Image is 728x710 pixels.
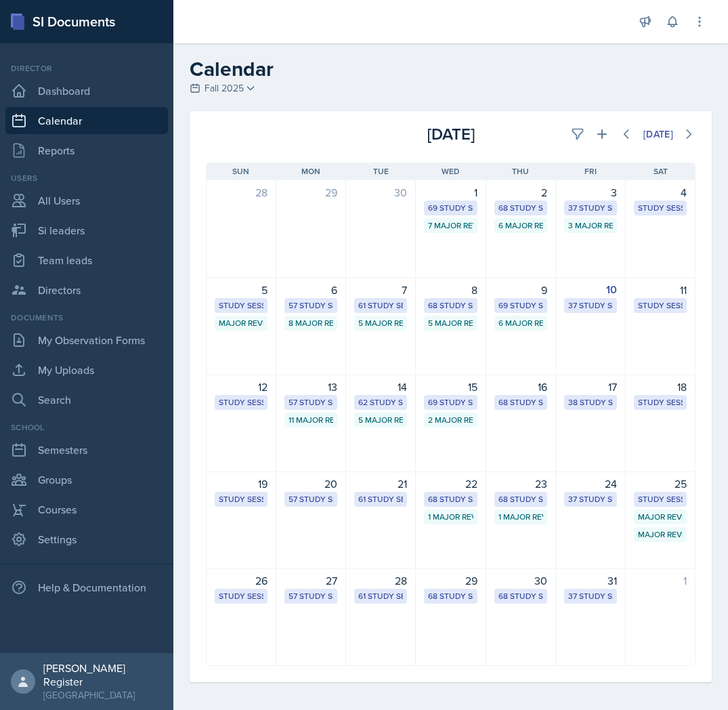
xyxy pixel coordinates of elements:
[5,107,168,134] a: Calendar
[354,476,407,492] div: 21
[634,379,687,395] div: 18
[494,572,547,589] div: 30
[428,299,473,312] div: 68 Study Sessions
[5,217,168,244] a: Si leaders
[232,165,249,177] span: Sun
[498,396,543,409] div: 68 Study Sessions
[568,396,613,409] div: 38 Study Sessions
[428,511,473,523] div: 1 Major Review Session
[358,414,403,426] div: 5 Major Review Sessions
[424,184,477,201] div: 1
[638,493,683,505] div: Study Session
[564,184,617,201] div: 3
[428,493,473,505] div: 68 Study Sessions
[498,590,543,602] div: 68 Study Sessions
[369,122,532,146] div: [DATE]
[564,282,617,298] div: 10
[634,476,687,492] div: 25
[190,57,712,81] h2: Calendar
[219,590,263,602] div: Study Session
[215,476,267,492] div: 19
[5,466,168,493] a: Groups
[634,282,687,298] div: 11
[498,511,543,523] div: 1 Major Review Session
[219,396,263,409] div: Study Session
[568,299,613,312] div: 37 Study Sessions
[638,299,683,312] div: Study Session
[494,476,547,492] div: 23
[634,184,687,201] div: 4
[215,282,267,298] div: 5
[288,590,333,602] div: 57 Study Sessions
[568,493,613,505] div: 37 Study Sessions
[284,476,337,492] div: 20
[638,396,683,409] div: Study Session
[498,202,543,214] div: 68 Study Sessions
[5,574,168,601] div: Help & Documentation
[284,184,337,201] div: 29
[288,396,333,409] div: 57 Study Sessions
[428,202,473,214] div: 69 Study Sessions
[568,220,613,232] div: 3 Major Review Sessions
[284,282,337,298] div: 6
[358,396,403,409] div: 62 Study Sessions
[358,299,403,312] div: 61 Study Sessions
[424,476,477,492] div: 22
[584,165,597,177] span: Fri
[5,62,168,75] div: Director
[354,282,407,298] div: 7
[424,572,477,589] div: 29
[288,493,333,505] div: 57 Study Sessions
[358,493,403,505] div: 61 Study Sessions
[442,165,460,177] span: Wed
[43,661,163,688] div: [PERSON_NAME] Register
[498,220,543,232] div: 6 Major Review Sessions
[638,202,683,214] div: Study Session
[564,572,617,589] div: 31
[634,572,687,589] div: 1
[284,572,337,589] div: 27
[5,356,168,383] a: My Uploads
[354,184,407,201] div: 30
[5,421,168,434] div: School
[5,276,168,304] a: Directors
[5,312,168,324] div: Documents
[358,590,403,602] div: 61 Study Sessions
[638,511,683,523] div: Major Review Session
[288,317,333,329] div: 8 Major Review Sessions
[428,220,473,232] div: 7 Major Review Sessions
[43,688,163,702] div: [GEOGRAPHIC_DATA]
[5,137,168,164] a: Reports
[5,436,168,463] a: Semesters
[5,496,168,523] a: Courses
[5,77,168,104] a: Dashboard
[215,572,267,589] div: 26
[564,379,617,395] div: 17
[494,184,547,201] div: 2
[215,184,267,201] div: 28
[498,493,543,505] div: 68 Study Sessions
[354,379,407,395] div: 14
[5,526,168,553] a: Settings
[428,317,473,329] div: 5 Major Review Sessions
[219,493,263,505] div: Study Session
[498,317,543,329] div: 6 Major Review Sessions
[428,396,473,409] div: 69 Study Sessions
[568,590,613,602] div: 37 Study Sessions
[284,379,337,395] div: 13
[288,414,333,426] div: 11 Major Review Sessions
[288,299,333,312] div: 57 Study Sessions
[219,317,263,329] div: Major Review Session
[219,299,263,312] div: Study Session
[568,202,613,214] div: 37 Study Sessions
[5,187,168,214] a: All Users
[428,414,473,426] div: 2 Major Review Sessions
[643,129,673,140] div: [DATE]
[564,476,617,492] div: 24
[424,282,477,298] div: 8
[5,386,168,413] a: Search
[5,247,168,274] a: Team leads
[358,317,403,329] div: 5 Major Review Sessions
[424,379,477,395] div: 15
[205,81,244,96] span: Fall 2025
